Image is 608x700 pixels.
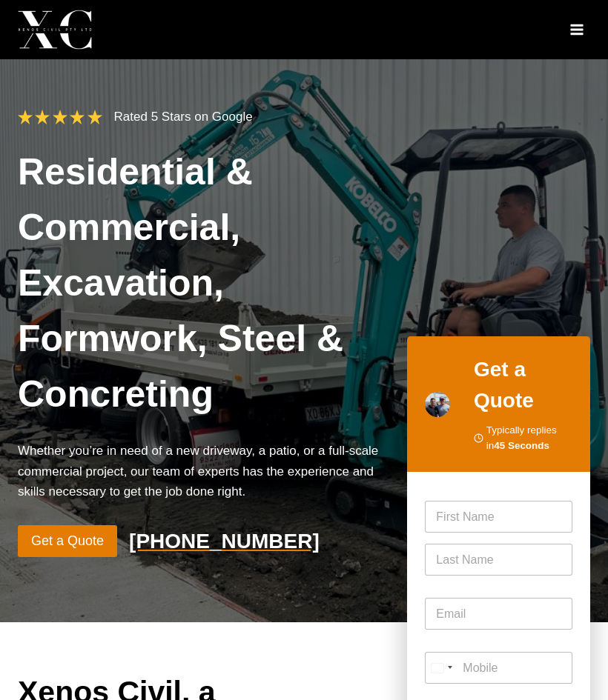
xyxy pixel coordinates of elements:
h2: Get a Quote [474,354,572,416]
button: Open menu [563,18,590,41]
input: Mobile [425,652,572,684]
button: Selected country [425,652,457,684]
input: First Name [425,501,572,533]
span: Get a Quote [31,530,104,552]
input: Last Name [425,544,572,576]
input: Email [425,598,572,630]
p: Whether you’re in need of a new driveway, a patio, or a full-scale commercial project, our team o... [18,441,383,501]
a: Get a Quote [18,525,117,557]
a: [PHONE_NUMBER] [129,526,320,557]
p: Rated 5 Stars on Google [114,107,253,127]
strong: 45 Seconds [494,441,549,452]
h1: Residential & Commercial, Excavation, Formwork, Steel & Concreting [18,144,383,422]
span: Typically replies in [486,422,572,454]
img: Xenos Civil [18,10,92,49]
